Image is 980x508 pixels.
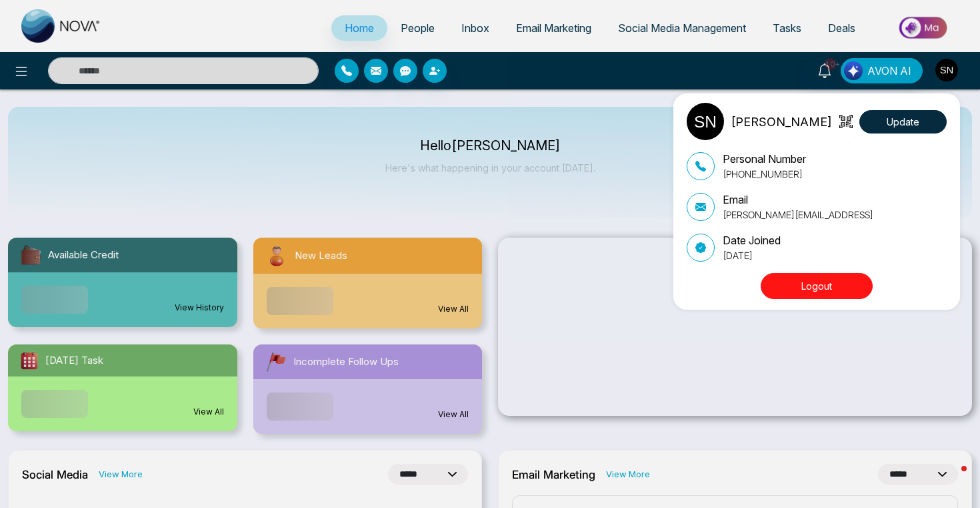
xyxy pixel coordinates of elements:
[761,273,873,299] button: Logout
[723,167,806,181] p: [PHONE_NUMBER]
[723,232,781,248] p: Date Joined
[731,113,832,131] p: [PERSON_NAME]
[935,463,967,495] iframe: Intercom live chat
[723,151,806,167] p: Personal Number
[723,208,873,222] p: [PERSON_NAME][EMAIL_ADDRESS]
[723,248,781,262] p: [DATE]
[859,110,947,134] button: Update
[723,192,873,208] p: Email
